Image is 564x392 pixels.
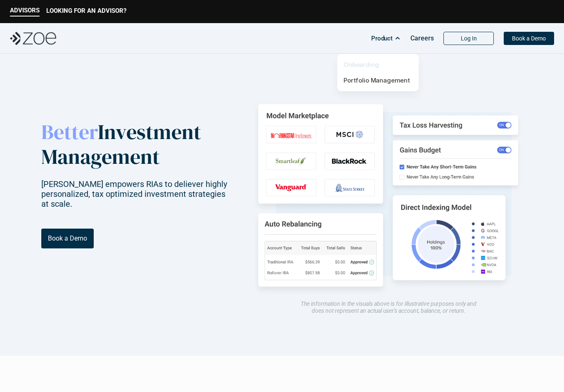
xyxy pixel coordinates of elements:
a: Careers [410,30,434,47]
p: Book a Demo [48,234,87,242]
p: Book a Demo [512,35,546,42]
a: Log In [443,32,494,45]
p: Investment Management [41,120,233,169]
p: Log In [461,35,477,42]
a: Portfolio Management [344,76,410,84]
span: Better [41,118,98,146]
p: Product [371,32,393,45]
em: The information in the visuals above is for illustrative purposes only and [301,300,476,307]
p: LOOKING FOR AN ADVISOR? [46,7,126,14]
p: ADVISORS [10,7,40,14]
a: Book a Demo [504,32,554,45]
a: Onboarding [344,61,379,68]
p: Careers [410,34,434,42]
a: Book a Demo [41,229,94,248]
em: does not represent an actual user's account, balance, or return. [311,307,465,314]
p: [PERSON_NAME] empowers RIAs to deliever highly personalized, tax optimized investment strategies ... [41,179,233,209]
